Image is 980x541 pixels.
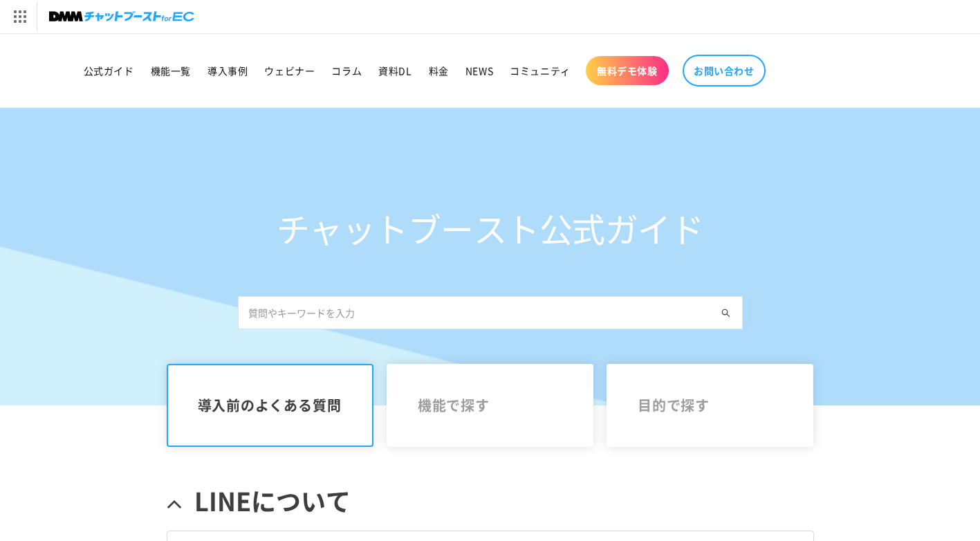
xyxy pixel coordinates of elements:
span: 導入前のよくある質問 [198,397,343,414]
a: 機能一覧 [142,56,199,85]
img: チャットブーストforEC [49,7,194,26]
span: NEWS [465,64,493,77]
span: LINEについて [194,484,351,517]
a: 導入事例 [199,56,256,85]
span: 資料DL [378,64,412,77]
span: ウェビナー [264,64,315,77]
img: Search [721,309,730,318]
a: 無料デモ体験 [586,56,669,85]
span: 公式ガイド [84,64,134,77]
span: 機能で探す [418,397,563,414]
span: コミュニティ [510,64,571,77]
span: 導入事例 [207,64,248,77]
a: 目的で探す [607,364,814,447]
span: 無料デモ体験 [597,64,658,77]
a: NEWS [457,56,501,85]
a: 資料DL [370,56,420,85]
a: お問い合わせ [683,55,766,86]
a: 導入前のよくある質問 [167,364,374,447]
span: 料金 [429,64,449,77]
img: サービス [2,2,37,31]
span: コラム [331,64,362,77]
a: 料金 [420,56,457,85]
a: LINEについて [167,470,814,531]
h1: チャットブースト公式ガイド [238,208,743,248]
span: お問い合わせ [694,64,755,77]
a: ウェビナー [256,56,323,85]
a: コミュニティ [501,56,579,85]
a: コラム [323,56,370,85]
input: 質問やキーワードを入力 [238,296,743,329]
span: 目的で探す [638,397,783,414]
a: 公式ガイド [75,56,142,85]
a: 機能で探す [387,364,594,447]
span: 機能一覧 [151,64,191,77]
